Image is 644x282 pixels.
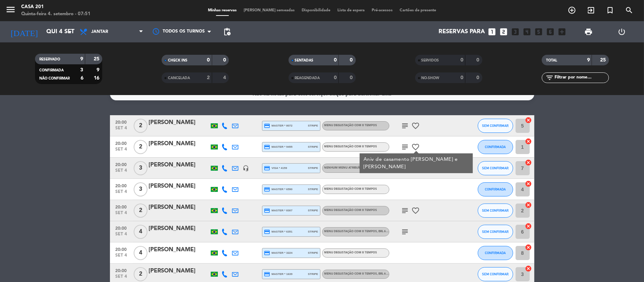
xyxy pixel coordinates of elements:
[401,143,410,151] i: subject
[264,229,271,235] i: credit_card
[295,76,320,80] span: REAGENDADA
[112,266,130,274] span: 20:00
[401,122,410,130] i: subject
[94,76,101,81] strong: 16
[422,59,439,62] span: SERVIDOS
[401,228,410,236] i: subject
[499,27,509,36] i: looks_two
[525,265,532,272] i: cancel
[223,28,231,36] span: pending_actions
[264,186,271,193] i: credit_card
[324,145,377,148] span: Menu degustação com 8 tempos
[134,182,147,196] span: 3
[554,74,609,82] input: Filtrar por nome...
[5,24,43,40] i: [DATE]
[363,156,469,171] div: Aniv de casamento [PERSON_NAME] e [PERSON_NAME]
[264,271,271,277] i: credit_card
[81,76,83,81] strong: 6
[625,6,633,14] i: search
[482,272,509,276] span: SEM CONFIRMAR
[478,267,513,281] button: SEM CONFIRMAR
[568,6,576,14] i: add_circle_outline
[39,77,70,80] span: NÃO CONFIRMAR
[149,224,209,233] div: [PERSON_NAME]
[488,27,497,36] i: looks_one
[334,8,368,12] span: Lista de espera
[478,182,513,196] button: CONFIRMADA
[308,187,318,192] span: stripe
[264,123,271,129] i: credit_card
[112,118,130,126] span: 20:00
[308,145,318,149] span: stripe
[558,27,567,36] i: add_box
[112,126,130,134] span: set 4
[134,119,147,133] span: 2
[134,140,147,154] span: 2
[412,143,420,151] i: favorite_border
[485,251,506,255] span: CONFIRMADA
[525,138,532,145] i: cancel
[460,58,463,63] strong: 0
[334,75,337,80] strong: 0
[264,144,271,150] i: credit_card
[264,186,293,193] span: master * 6590
[523,27,532,36] i: looks_4
[80,57,83,61] strong: 9
[149,182,209,191] div: [PERSON_NAME]
[223,58,227,63] strong: 0
[324,124,377,127] span: Menu degustação com 8 tempos
[112,147,130,155] span: set 4
[264,207,293,214] span: master * 8307
[324,166,364,169] span: Nenhum menu atribuído
[149,118,209,127] div: [PERSON_NAME]
[412,206,420,215] i: favorite_border
[112,160,130,168] span: 20:00
[478,140,513,154] button: CONFIRMADA
[264,271,293,277] span: master * 1639
[534,27,544,36] i: looks_5
[377,230,390,233] span: , BRL 660
[476,58,481,63] strong: 0
[207,58,210,63] strong: 0
[264,207,271,214] i: credit_card
[422,76,440,80] span: NO-SHOW
[587,58,590,63] strong: 9
[264,165,287,171] span: visa * 4159
[600,58,607,63] strong: 25
[168,59,187,62] span: CHECK INS
[525,244,532,251] i: cancel
[584,28,593,36] span: print
[243,165,249,171] i: headset_mic
[134,246,147,260] span: 4
[324,188,377,190] span: Menu degustação com 8 tempos
[525,223,532,230] i: cancel
[439,29,485,35] span: Reservas para
[482,124,509,128] span: SEM CONFIRMAR
[149,203,209,212] div: [PERSON_NAME]
[66,28,74,36] i: arrow_drop_down
[264,229,293,235] span: master * 6351
[525,201,532,208] i: cancel
[308,208,318,213] span: stripe
[134,225,147,239] span: 4
[396,8,440,12] span: Cartões de presente
[39,58,60,61] span: RESERVADO
[377,272,390,275] span: , BRL 660
[21,4,91,11] div: Casa 201
[478,246,513,260] button: CONFIRMADA
[168,76,190,80] span: CANCELADA
[134,204,147,218] span: 2
[482,208,509,212] span: SEM CONFIRMAR
[112,232,130,240] span: set 4
[207,75,210,80] strong: 2
[324,230,390,233] span: Menu degustação com 8 tempos
[587,6,595,14] i: exit_to_app
[401,206,410,215] i: subject
[149,245,209,254] div: [PERSON_NAME]
[134,267,147,281] span: 2
[264,144,293,150] span: master * 9455
[112,202,130,211] span: 20:00
[308,251,318,255] span: stripe
[368,8,396,12] span: Pré-acessos
[204,8,240,12] span: Minhas reservas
